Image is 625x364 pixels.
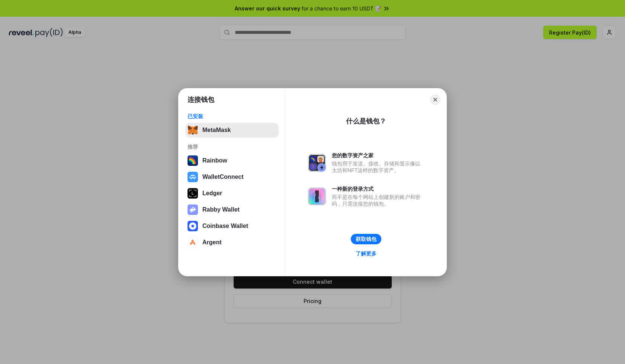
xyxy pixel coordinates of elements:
[356,236,376,242] div: 获取钱包
[187,95,214,104] h1: 连接钱包
[332,194,424,207] div: 而不是在每个网站上创建新的账户和密码，只需连接您的钱包。
[187,125,198,135] img: svg+xml,%3Csvg%20fill%3D%22none%22%20height%3D%2233%22%20viewBox%3D%220%200%2035%2033%22%20width%...
[351,234,381,244] button: 获取钱包
[185,235,279,250] button: Argent
[187,188,198,199] img: svg+xml,%3Csvg%20xmlns%3D%22http%3A%2F%2Fwww.w3.org%2F2000%2Fsvg%22%20width%3D%2228%22%20height%3...
[187,204,198,215] img: svg+xml,%3Csvg%20xmlns%3D%22http%3A%2F%2Fwww.w3.org%2F2000%2Fsvg%22%20fill%3D%22none%22%20viewBox...
[308,187,326,205] img: svg+xml,%3Csvg%20xmlns%3D%22http%3A%2F%2Fwww.w3.org%2F2000%2Fsvg%22%20fill%3D%22none%22%20viewBox...
[202,190,222,197] div: Ledger
[346,117,386,126] div: 什么是钱包？
[187,237,198,248] img: svg+xml,%3Csvg%20width%3D%2228%22%20height%3D%2228%22%20viewBox%3D%220%200%2028%2028%22%20fill%3D...
[332,160,424,174] div: 钱包用于发送、接收、存储和显示像以太坊和NFT这样的数字资产。
[202,206,240,213] div: Rabby Wallet
[185,186,279,201] button: Ledger
[332,186,424,192] div: 一种新的登录方式
[351,249,381,258] a: 了解更多
[202,174,244,180] div: WalletConnect
[187,155,198,166] img: svg+xml,%3Csvg%20width%3D%22120%22%20height%3D%22120%22%20viewBox%3D%220%200%20120%20120%22%20fil...
[187,172,198,182] img: svg+xml,%3Csvg%20width%3D%2228%22%20height%3D%2228%22%20viewBox%3D%220%200%2028%2028%22%20fill%3D...
[202,239,222,246] div: Argent
[430,94,440,105] button: Close
[185,202,279,217] button: Rabby Wallet
[185,123,279,138] button: MetaMask
[185,153,279,168] button: Rainbow
[308,154,326,172] img: svg+xml,%3Csvg%20xmlns%3D%22http%3A%2F%2Fwww.w3.org%2F2000%2Fsvg%22%20fill%3D%22none%22%20viewBox...
[202,223,248,229] div: Coinbase Wallet
[187,144,276,150] div: 推荐
[185,219,279,233] button: Coinbase Wallet
[187,113,276,120] div: 已安装
[356,250,376,257] div: 了解更多
[187,221,198,231] img: svg+xml,%3Csvg%20width%3D%2228%22%20height%3D%2228%22%20viewBox%3D%220%200%2028%2028%22%20fill%3D...
[202,127,231,133] div: MetaMask
[185,170,279,184] button: WalletConnect
[332,152,424,159] div: 您的数字资产之家
[202,157,227,164] div: Rainbow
